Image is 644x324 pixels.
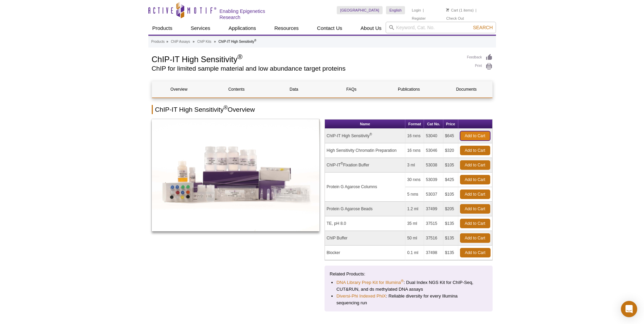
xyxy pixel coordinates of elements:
[386,22,496,33] input: Keyword, Cat. No.
[443,202,458,216] td: $205
[336,279,404,286] a: DNA Library Prep Kit for Illumina®
[405,202,424,216] td: 1.2 ml
[324,81,378,97] a: FAQs
[166,40,168,43] li: »
[152,81,206,97] a: Overview
[424,129,443,143] td: 53040
[473,25,493,30] span: Search
[412,16,426,21] a: Register
[460,248,491,257] a: Add to Cart
[220,8,287,20] h2: Enabling Epigenetics Research
[443,129,458,143] td: $645
[337,6,383,14] a: [GEOGRAPHIC_DATA]
[460,160,490,170] a: Add to Cart
[254,38,256,42] sup: ®
[336,279,481,293] li: : Dual Index NGS Kit for ChIP-Seq, CUT&RUN, and ds methylated DNA assays
[460,190,490,199] a: Add to Cart
[209,81,263,97] a: Contents
[424,173,443,187] td: 53039
[148,22,177,35] a: Products
[443,158,458,173] td: $105
[467,54,493,61] a: Feedback
[356,22,386,35] a: About Us
[313,22,346,35] a: Contact Us
[443,173,458,187] td: $425
[424,231,443,246] td: 37516
[325,231,405,246] td: ChIP Buffer
[405,187,424,202] td: 5 rxns
[424,246,443,260] td: 37498
[460,146,490,155] a: Add to Cart
[193,40,195,43] li: »
[386,6,405,14] a: English
[424,143,443,158] td: 53046
[405,158,424,173] td: 3 ml
[270,22,303,35] a: Resources
[325,173,405,202] td: Protein G Agarose Columns
[405,143,424,158] td: 16 rxns
[424,202,443,216] td: 37499
[187,22,215,35] a: Services
[443,246,458,260] td: $135
[443,187,458,202] td: $105
[197,39,211,45] a: ChIP Kits
[325,246,405,260] td: Blocker
[443,120,458,129] th: Price
[460,131,490,141] a: Add to Cart
[412,8,421,13] a: Login
[325,158,405,173] td: ChIP-IT Fixation Buffer
[439,81,493,97] a: Documents
[214,40,216,43] li: »
[424,216,443,231] td: 37515
[267,81,321,97] a: Data
[330,271,487,277] p: Related Products:
[224,105,228,110] sup: ®
[424,187,443,202] td: 53037
[224,22,260,35] a: Applications
[341,162,343,165] sup: ®
[405,216,424,231] td: 35 ml
[460,233,490,243] a: Add to Cart
[405,231,424,246] td: 50 ml
[152,66,460,72] h2: ChIP for limited sample material and low abundance target proteins
[370,132,372,136] sup: ®
[405,246,424,260] td: 0.1 ml
[460,219,490,228] a: Add to Cart
[171,39,190,45] a: ChIP Assays
[405,129,424,143] td: 16 rxns
[446,16,464,21] a: Check Out
[336,293,386,300] a: Diversi-Phi Indexed PhiX
[443,231,458,246] td: $135
[325,120,405,129] th: Name
[152,105,493,114] h2: ChIP-IT High Sensitivity Overview
[424,120,443,129] th: Cat No.
[423,6,424,14] li: |
[424,158,443,173] td: 53038
[446,8,458,13] a: Cart
[460,175,490,184] a: Add to Cart
[476,6,477,14] li: |
[151,39,165,45] a: Products
[401,279,404,283] sup: ®
[405,173,424,187] td: 30 rxns
[460,204,490,214] a: Add to Cart
[219,40,257,43] li: ChIP-IT High Sensitivity
[325,202,405,216] td: Protein G Agarose Beads
[152,54,460,64] h1: ChIP-IT High Sensitivity
[443,143,458,158] td: $320
[382,81,436,97] a: Publications
[471,24,495,31] button: Search
[467,63,493,70] a: Print
[621,301,637,317] div: Open Intercom Messenger
[405,120,424,129] th: Format
[446,8,449,12] img: Your Cart
[237,53,242,60] sup: ®
[336,293,481,306] li: : Reliable diversity for every Illumina sequencing run
[443,216,458,231] td: $135
[152,119,320,231] img: ChIP-IT High Sensitivity Kit
[446,6,474,14] li: (1 items)
[325,143,405,158] td: High Sensitivity Chromatin Preparation
[325,129,405,143] td: ChIP-IT High Sensitivity
[325,216,405,231] td: TE, pH 8.0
